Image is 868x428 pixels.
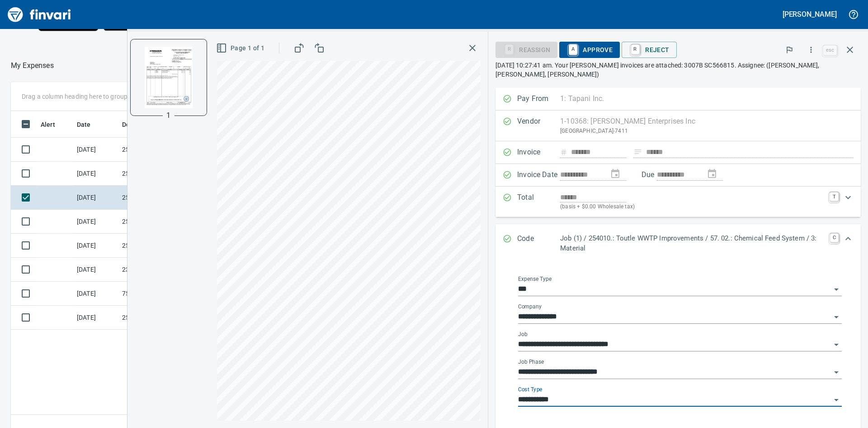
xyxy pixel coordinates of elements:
[73,258,118,282] td: [DATE]
[118,306,200,330] td: 252007
[5,4,73,25] img: Finvari
[560,202,824,212] p: (basis + $0.00 Wholesale tax)
[517,192,560,212] p: Total
[166,110,170,121] p: 1
[138,47,199,108] img: Page 1
[566,42,613,58] span: Approve
[11,60,54,71] nav: breadcrumb
[77,119,91,130] span: Date
[73,186,118,210] td: [DATE]
[830,311,843,323] button: Open
[118,282,200,306] td: 75.013043
[518,304,542,309] label: Company
[801,40,821,60] button: More
[73,306,118,330] td: [DATE]
[118,186,200,210] td: 254010
[118,258,200,282] td: 235015
[830,338,843,351] button: Open
[73,210,118,234] td: [DATE]
[783,10,837,19] h5: [PERSON_NAME]
[821,39,861,61] span: Close invoice
[73,138,118,162] td: [DATE]
[569,44,577,54] a: A
[518,387,542,392] label: Cost Type
[118,234,200,258] td: 254010
[22,92,154,101] p: Drag a column heading here to group the table
[495,187,861,217] div: Expand
[118,138,200,162] td: 254010
[73,162,118,186] td: [DATE]
[122,119,168,130] span: Description
[780,7,839,21] button: [PERSON_NAME]
[559,42,620,58] button: AApprove
[830,394,843,406] button: Open
[823,45,837,55] a: esc
[518,332,528,337] label: Job
[495,61,861,79] p: [DATE] 10:27:41 am. Your [PERSON_NAME] invoices are attached: 3007B SC566815. Assignee: ([PERSON_...
[118,162,200,186] td: 252506
[631,44,640,54] a: R
[214,40,268,57] button: Page 1 of 1
[495,45,557,53] div: Reassign
[122,119,156,130] span: Description
[218,43,264,54] span: Page 1 of 1
[629,42,669,58] span: Reject
[830,233,839,242] a: C
[518,276,552,282] label: Expense Type
[73,282,118,306] td: [DATE]
[495,224,861,263] div: Expand
[118,210,200,234] td: 254010
[73,234,118,258] td: [DATE]
[41,119,55,130] span: Alert
[77,119,103,130] span: Date
[560,233,824,254] p: Job (1) / 254010.: Toutle WWTP Improvements / 57. 02.: Chemical Feed System / 3: Material
[830,192,839,201] a: T
[11,60,54,71] p: My Expenses
[517,233,560,254] p: Code
[41,119,67,130] span: Alert
[779,40,799,60] button: Flag
[830,283,843,296] button: Open
[830,366,843,379] button: Open
[518,359,544,365] label: Job Phase
[622,42,676,58] button: RReject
